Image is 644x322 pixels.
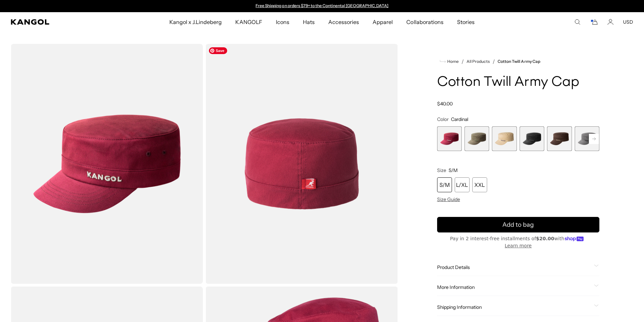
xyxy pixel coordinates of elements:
[296,12,321,32] a: Hats
[373,12,393,32] span: Apparel
[437,196,460,202] span: Size Guide
[547,126,572,151] div: 5 of 9
[206,44,398,284] img: color-cardinal
[450,12,481,32] a: Stories
[437,75,599,90] h1: Cotton Twill Army Cap
[464,126,489,151] div: 2 of 9
[575,126,599,151] label: Grey
[437,217,599,232] button: Add to bag
[492,126,517,151] label: Beige
[451,116,468,122] span: Cardinal
[437,126,462,151] label: Cardinal
[253,3,392,9] div: Announcement
[366,12,400,32] a: Apparel
[11,44,203,284] img: color-cardinal
[328,12,359,32] span: Accessories
[498,59,540,64] a: Cotton Twill Army Cap
[437,177,452,192] div: S/M
[303,12,315,32] span: Hats
[235,12,262,32] span: KANGOLF
[440,58,459,65] a: Home
[406,12,443,32] span: Collaborations
[321,12,366,32] a: Accessories
[209,47,227,54] span: Save
[437,101,453,107] span: $40.00
[437,57,599,66] nav: breadcrumbs
[623,19,633,25] button: USD
[459,57,464,66] li: /
[455,177,470,192] div: L/XL
[253,3,392,9] div: 1 of 2
[520,126,544,151] label: Black
[163,12,229,32] a: Kangol x J.Lindeberg
[472,177,487,192] div: XXL
[269,12,296,32] a: Icons
[253,3,392,9] slideshow-component: Announcement bar
[520,126,544,151] div: 4 of 9
[400,12,450,32] a: Collaborations
[437,167,446,173] span: Size
[575,126,599,151] div: 6 of 9
[11,19,112,25] a: Kangol
[492,126,517,151] div: 3 of 9
[437,264,591,270] span: Product Details
[256,3,388,8] a: Free Shipping on orders $79+ to the Continental [GEOGRAPHIC_DATA]
[502,220,534,229] span: Add to bag
[467,59,490,64] a: All Products
[490,57,495,66] li: /
[276,12,289,32] span: Icons
[437,304,591,310] span: Shipping Information
[464,126,489,151] label: Green
[446,59,459,64] span: Home
[169,12,222,32] span: Kangol x J.Lindeberg
[437,284,591,290] span: More Information
[607,19,614,25] a: Account
[449,167,458,173] span: S/M
[457,12,475,32] span: Stories
[229,12,269,32] a: KANGOLF
[590,19,598,25] button: Cart
[437,126,462,151] div: 1 of 9
[574,19,580,25] summary: Search here
[547,126,572,151] label: Brown
[437,116,449,122] span: Color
